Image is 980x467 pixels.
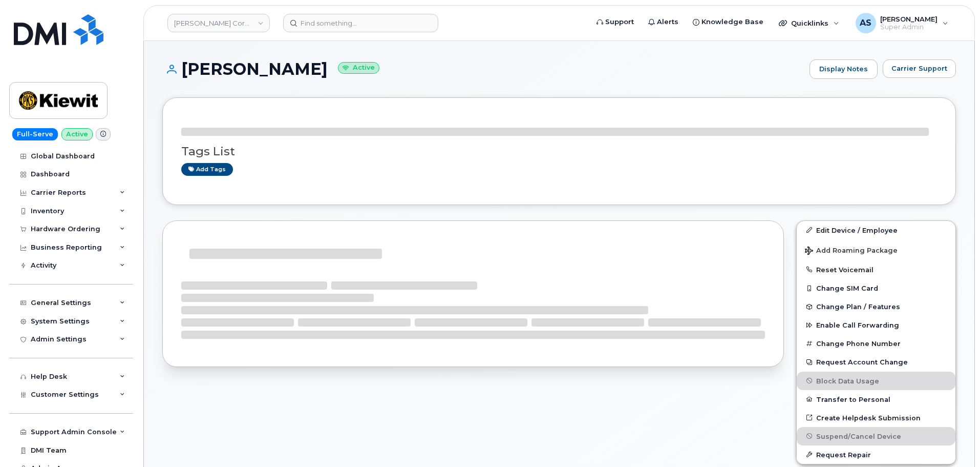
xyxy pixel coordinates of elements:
span: Enable Call Forwarding [816,321,899,329]
span: Change Plan / Features [816,303,900,311]
button: Change Plan / Features [797,297,955,316]
h3: Tags List [181,145,937,158]
button: Suspend/Cancel Device [797,427,955,445]
button: Request Repair [797,445,955,464]
a: Edit Device / Employee [797,221,955,239]
button: Block Data Usage [797,372,955,390]
button: Enable Call Forwarding [797,316,955,334]
button: Request Account Change [797,353,955,371]
button: Reset Voicemail [797,260,955,279]
button: Change Phone Number [797,334,955,353]
a: Create Helpdesk Submission [797,409,955,427]
button: Change SIM Card [797,279,955,297]
button: Add Roaming Package [797,239,955,260]
span: Carrier Support [891,64,947,73]
a: Display Notes [809,59,878,79]
button: Carrier Support [883,59,956,78]
h1: [PERSON_NAME] [162,60,804,78]
span: Add Roaming Package [805,247,898,256]
a: Add tags [181,163,233,176]
button: Transfer to Personal [797,390,955,409]
span: Suspend/Cancel Device [816,432,901,440]
small: Active [338,62,379,74]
